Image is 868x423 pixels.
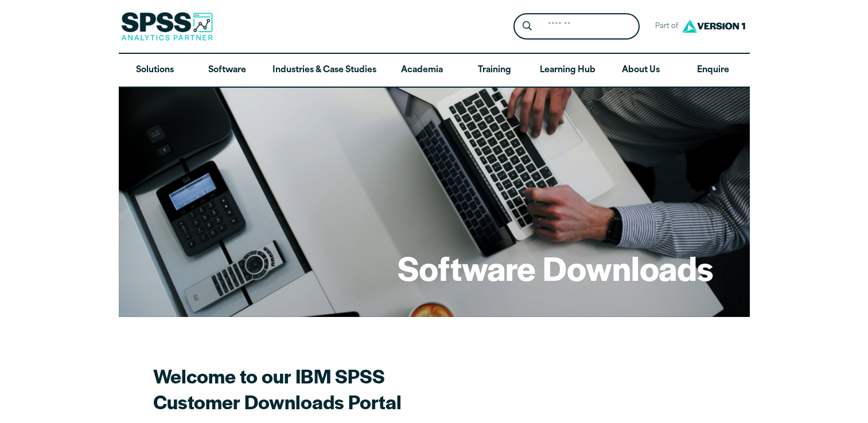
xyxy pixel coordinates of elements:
img: Version1 Logo [679,15,748,37]
img: SPSS Analytics Partner [121,12,213,41]
a: Solutions [119,54,191,87]
a: Training [458,54,530,87]
a: About Us [605,54,677,87]
svg: Search magnifying glass icon [523,21,532,31]
a: Enquire [677,54,749,87]
span: Part of [649,18,679,35]
nav: Desktop version of site main menu [119,54,750,87]
a: Academia [386,54,458,87]
a: Industries & Case Studies [263,54,386,87]
h1: Software Downloads [398,245,713,290]
h2: Welcome to our IBM SPSS Customer Downloads Portal [153,363,555,414]
form: Site Header Search Form [513,13,640,40]
a: Software [191,54,263,87]
button: Search magnifying glass icon [516,16,538,37]
a: Learning Hub [531,54,605,87]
